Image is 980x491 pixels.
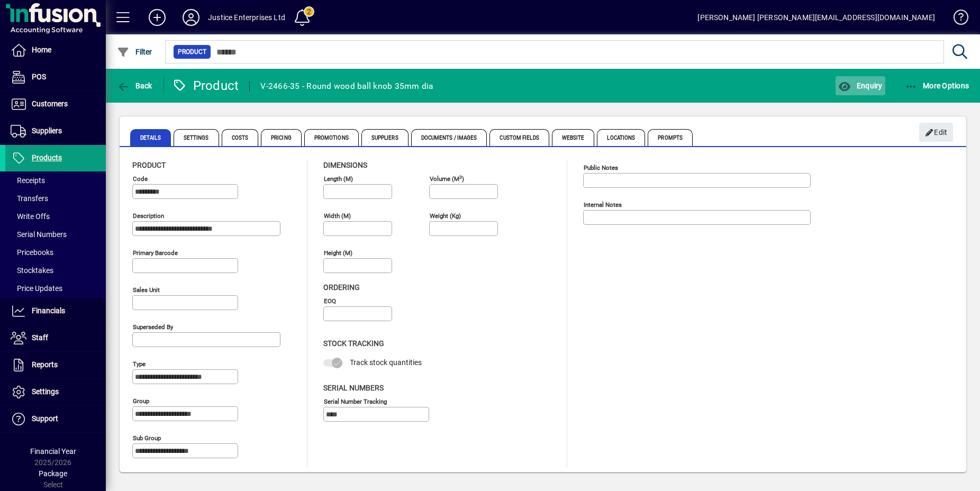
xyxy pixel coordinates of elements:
mat-label: Primary barcode [133,249,178,257]
span: Customers [32,99,68,108]
sup: 3 [459,174,462,179]
a: Staff [5,325,106,351]
mat-label: Length (m) [324,175,353,183]
span: Financials [32,306,65,315]
button: More Options [902,76,972,95]
span: Ordering [323,283,360,292]
span: Financial Year [30,447,76,456]
mat-label: Sales unit [133,286,160,294]
span: Serial Numbers [11,230,67,239]
a: Knowledge Base [946,2,967,37]
a: Stocktakes [5,261,106,279]
span: Website [552,129,595,146]
mat-label: Code [133,175,148,183]
span: Suppliers [361,129,409,146]
a: Receipts [5,171,106,189]
span: Stock Tracking [323,339,384,348]
a: Suppliers [5,118,106,144]
span: Settings [32,387,59,396]
a: Customers [5,91,106,117]
span: Promotions [304,129,359,146]
span: Transfers [11,194,48,203]
mat-label: Serial Number tracking [324,397,387,405]
span: Prompts [648,129,693,146]
span: More Options [905,81,969,90]
a: POS [5,64,106,90]
span: Suppliers [32,126,62,135]
button: Edit [919,123,953,142]
div: V-2466-35 - Round wood ball knob 35mm dia [260,78,433,95]
span: Package [39,469,67,478]
a: Transfers [5,189,106,207]
span: Enquiry [838,81,882,90]
span: Staff [32,333,48,342]
span: Custom Fields [489,129,549,146]
a: Write Offs [5,207,106,225]
button: Profile [174,8,208,27]
span: Stocktakes [11,266,53,275]
div: [PERSON_NAME] [PERSON_NAME][EMAIL_ADDRESS][DOMAIN_NAME] [697,9,935,26]
mat-label: Group [133,397,149,405]
span: Pricing [261,129,302,146]
span: Serial Numbers [323,384,384,392]
mat-label: Superseded by [133,323,173,331]
button: Enquiry [836,76,885,95]
span: Support [32,414,58,423]
a: Home [5,37,106,63]
span: Track stock quantities [350,358,422,367]
app-page-header-button: Back [106,76,164,95]
span: Product [178,47,206,57]
span: POS [32,72,46,81]
span: Details [130,129,171,146]
mat-label: Internal Notes [584,201,622,208]
span: Costs [222,129,259,146]
a: Support [5,406,106,432]
span: Locations [597,129,645,146]
span: Write Offs [11,212,50,221]
span: Documents / Images [411,129,487,146]
a: Financials [5,298,106,324]
span: Receipts [11,176,45,185]
mat-label: Weight (Kg) [430,212,461,220]
span: Price Updates [11,284,62,293]
a: Serial Numbers [5,225,106,243]
mat-label: Height (m) [324,249,352,257]
mat-label: Width (m) [324,212,351,220]
span: Dimensions [323,161,367,169]
a: Pricebooks [5,243,106,261]
span: Home [32,46,51,54]
span: Pricebooks [11,248,53,257]
mat-label: Type [133,360,146,368]
mat-label: EOQ [324,297,336,305]
span: Edit [925,124,948,141]
button: Back [114,76,155,95]
span: Products [32,153,62,162]
mat-label: Public Notes [584,164,618,171]
a: Settings [5,379,106,405]
mat-label: Volume (m ) [430,175,464,183]
div: Product [172,77,239,94]
a: Price Updates [5,279,106,297]
mat-label: Description [133,212,164,220]
mat-label: Sub group [133,434,161,442]
a: Reports [5,352,106,378]
div: Justice Enterprises Ltd [208,9,285,26]
button: Filter [114,42,155,61]
span: Reports [32,360,58,369]
span: Filter [117,48,152,56]
span: Product [132,161,166,169]
button: Add [140,8,174,27]
span: Settings [174,129,219,146]
span: Back [117,81,152,90]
